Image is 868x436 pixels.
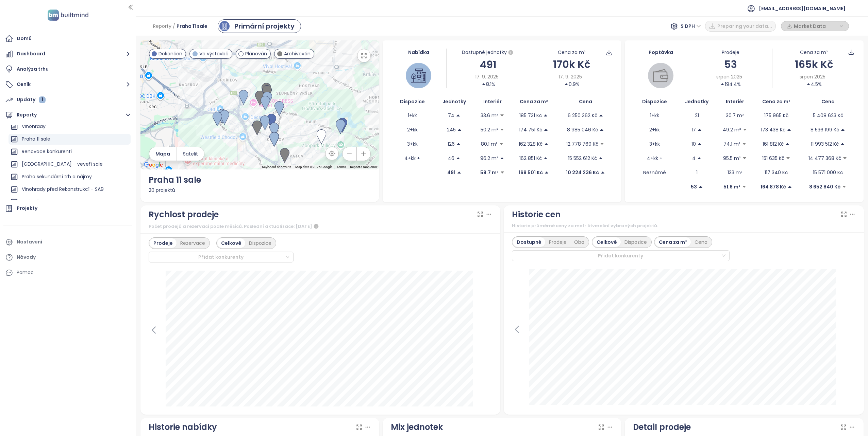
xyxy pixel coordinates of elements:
div: Rychlost prodeje [149,208,219,221]
div: Praha 11 sale [149,174,371,186]
div: 170k Kč [530,56,613,72]
th: Cena [800,95,856,108]
div: Vinohrady před Rekonstrukcí - SA9 [9,184,131,195]
span: Preparing your data... [717,22,772,30]
th: Cena za m² [510,95,558,108]
img: wallet [653,68,668,83]
div: Renovace konkurenti [9,146,131,157]
div: 4.5% [806,80,822,88]
p: 74.1 m² [723,140,740,148]
p: 5 408 623 Kč [813,112,843,119]
span: srpen 2025 [716,73,742,80]
span: caret-up [564,82,569,87]
td: 3+kk [633,137,676,151]
span: caret-down [500,113,504,118]
a: Projekty [3,202,132,215]
p: 15 552 612 Kč [568,155,597,162]
span: Dokončen [158,50,182,57]
p: 14 477 368 Kč [808,155,841,162]
div: Návody [17,253,36,261]
div: 194.4% [720,80,741,88]
div: 491 [447,57,530,73]
p: 17 [691,126,696,133]
p: 491 [447,169,455,176]
p: 21 [695,112,699,119]
a: primary [218,19,301,33]
div: button [785,21,845,31]
p: 175 965 Kč [764,112,788,119]
span: caret-up [840,142,845,146]
div: Renovace konkurenti [22,147,72,156]
div: Rezervace [177,238,209,248]
span: Ve výstavbě [199,50,229,57]
button: Ceník [3,78,132,91]
span: caret-up [785,142,790,146]
p: 4 [692,155,696,162]
span: caret-down [499,142,504,146]
td: 2+kk [391,123,434,137]
div: Cena [691,237,711,247]
div: Domů [17,34,32,43]
p: 12 778 769 Kč [566,140,598,148]
span: caret-down [600,142,604,146]
a: Nastavení [3,235,132,249]
p: 173 438 Kč [761,126,785,133]
div: Praha 11 sale [22,135,50,143]
div: Praha 11 sale [9,134,131,145]
p: 51.6 m² [723,183,740,190]
p: 80.1 m² [481,140,498,148]
span: caret-down [500,170,505,175]
span: caret-down [842,156,847,161]
div: Nastavení [17,238,42,246]
div: Praha 11 rent [22,198,51,206]
span: Plánován [245,50,267,57]
div: Vinohrady před Rekonstrukcí - SA9 [22,185,104,194]
p: 8 985 046 Kč [567,126,598,133]
a: Updaty 1 [3,93,132,107]
th: Jednotky [434,95,475,108]
div: Praha sekundární trh a nájmy [22,172,92,181]
span: 17. 9. 2025 [475,73,499,80]
th: Interiér [475,95,510,108]
div: Pomoc [3,266,132,279]
p: 50.2 m² [481,126,498,133]
button: Dashboard [3,47,132,61]
p: 59.7 m² [480,169,499,176]
a: Open this area in Google Maps (opens a new window) [142,161,165,169]
th: Jednotky [676,95,717,108]
div: 0.9% [564,80,580,88]
td: 3+kk [391,137,434,151]
span: caret-up [456,113,461,118]
div: 53 [689,56,772,72]
p: 169 501 Kč [519,169,543,176]
span: caret-up [599,113,603,118]
div: Poptávka [633,49,689,56]
button: Satelit [177,147,204,161]
span: caret-down [742,156,747,161]
span: Reporty [153,20,171,32]
div: Oba [570,237,588,247]
a: Návody [3,251,132,264]
p: 185 731 Kč [519,112,542,119]
div: Projekty [17,204,37,213]
span: Map data ©2025 Google [295,165,332,169]
div: Dispozice [621,237,651,247]
span: caret-up [456,156,461,161]
span: caret-up [697,127,702,132]
p: 8 652 840 Kč [809,183,840,190]
span: caret-down [742,184,747,189]
p: 133 m² [728,169,742,176]
a: Report a map error [350,165,377,169]
img: logo [46,8,90,22]
div: Vinohrady [9,121,131,132]
span: caret-up [599,127,604,132]
p: 117 340 Kč [765,169,788,176]
div: Praha sekundární trh a nájmy [9,171,131,182]
div: Historie cen [512,208,561,221]
th: Dispozice [633,95,676,108]
span: caret-down [500,127,504,132]
div: Prodeje [150,238,177,248]
div: Nabídka [391,49,447,56]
